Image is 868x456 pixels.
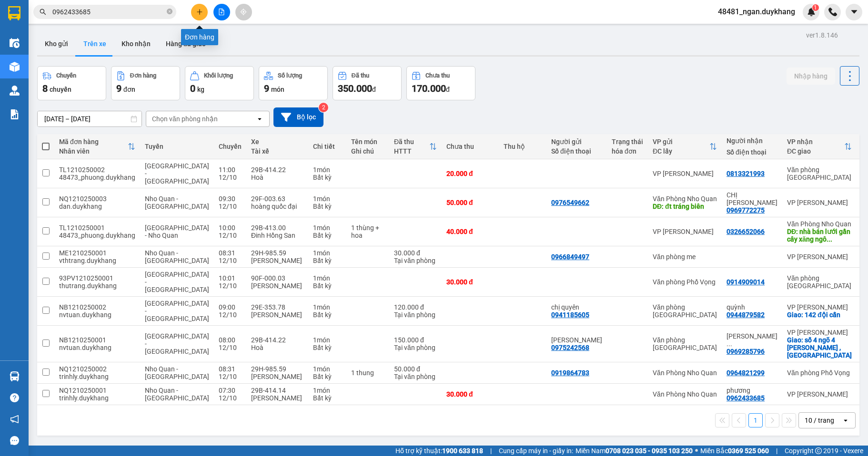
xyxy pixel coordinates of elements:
div: trinhly.duykhang [59,394,135,402]
div: 1 món [313,387,342,394]
div: Văn phòng [GEOGRAPHIC_DATA] [787,274,852,290]
div: ME1210250001 [59,249,135,257]
div: Văn phòng Phố Vọng [787,369,852,377]
div: Bất kỳ [313,373,342,380]
div: 29B-414.14 [251,387,303,394]
div: Bất kỳ [313,311,342,319]
div: Chuyến [219,143,242,150]
div: 30.000 đ [446,390,494,398]
div: Giao: số 4 ngõ 4 võng thị , tay hồ [787,336,852,359]
div: 12/10 [219,203,242,210]
button: Nhập hàng [787,68,835,85]
div: [PERSON_NAME] [251,373,303,380]
div: Tại văn phòng [394,373,437,380]
div: 0969285796 [727,348,765,355]
button: caret-down [846,4,862,20]
div: Văn Phòng Nho Quan [787,220,852,228]
div: TL1210250002 [59,166,135,174]
div: 12/10 [219,174,242,181]
div: VP [PERSON_NAME] [653,170,717,177]
div: Người gửi [551,138,602,146]
span: món [271,86,284,93]
div: VP gửi [653,138,709,146]
span: đ [446,86,450,93]
div: 29B-413.00 [251,224,303,232]
div: VP [PERSON_NAME] [787,253,852,261]
div: Tài xế [251,147,303,155]
div: Đã thu [394,138,429,146]
div: Đã thu [352,72,369,79]
span: | [490,446,492,456]
div: VP [PERSON_NAME] [653,228,717,235]
svg: open [256,115,263,123]
div: VP [PERSON_NAME] [787,303,852,311]
div: 30.000 đ [446,278,494,286]
div: 1 món [313,224,342,232]
div: Bất kỳ [313,344,342,351]
div: 1 món [313,249,342,257]
button: aim [235,4,252,20]
div: trinhly.duykhang [59,373,135,380]
div: 120.000 đ [394,303,437,311]
div: Tên món [351,138,384,146]
button: Chuyến8chuyến [37,66,106,100]
div: 0944879582 [727,311,765,319]
sup: 1 [812,4,819,11]
div: 0326652066 [727,228,765,235]
div: Đơn hàng [181,29,218,45]
span: kg [197,86,204,93]
span: message [10,436,19,445]
div: VP [PERSON_NAME] [787,329,852,336]
div: 08:00 [219,336,242,344]
span: aim [240,9,247,15]
div: quỳnh [727,303,777,311]
input: Select a date range. [38,111,141,126]
div: 29B-414.22 [251,336,303,344]
span: [GEOGRAPHIC_DATA] - Nho Quan [145,224,209,239]
div: dan.duykhang [59,203,135,210]
div: Bất kỳ [313,203,342,210]
button: Đơn hàng9đơn [111,66,180,100]
div: Bất kỳ [313,394,342,402]
div: Tại văn phòng [394,311,437,319]
span: Nho Quan - [GEOGRAPHIC_DATA] [145,249,209,264]
div: đinh đức trung [551,336,602,344]
div: [PERSON_NAME] [251,394,303,402]
span: Nho Quan - [GEOGRAPHIC_DATA] [145,365,209,380]
div: Tại văn phòng [394,344,437,351]
div: Văn phòng [GEOGRAPHIC_DATA] [653,336,717,351]
div: HTTT [394,147,429,155]
th: Toggle SortBy [782,134,857,159]
div: Văn Phòng Nho Quan [653,195,717,203]
div: [PERSON_NAME] [251,311,303,319]
div: Văn Phòng Nho Quan [653,390,717,398]
img: warehouse-icon [10,371,20,381]
div: Số điện thoại [551,147,602,155]
th: Toggle SortBy [648,134,722,159]
div: Ghi chú [351,147,384,155]
span: 350.000 [338,83,372,94]
div: Văn phòng Phố Vọng [653,278,717,286]
div: 1 món [313,303,342,311]
div: 1 món [313,274,342,282]
span: Nho Quan - [GEOGRAPHIC_DATA] [145,195,209,210]
strong: 0708 023 035 - 0935 103 250 [606,447,693,455]
div: 93PV1210250001 [59,274,135,282]
div: 0964821299 [727,369,765,377]
div: 10:00 [219,224,242,232]
div: Số điện thoại [727,148,777,156]
span: ⚪️ [695,449,698,453]
span: [GEOGRAPHIC_DATA] - [GEOGRAPHIC_DATA] [145,271,209,293]
button: Kho gửi [37,32,76,55]
div: Văn Phòng Nho Quan [653,369,717,377]
div: nvtuan.duykhang [59,344,135,351]
th: Toggle SortBy [54,134,140,159]
div: Chuyến [56,72,76,79]
div: Mã đơn hàng [59,138,128,146]
span: 0 [190,83,195,94]
div: Bất kỳ [313,232,342,239]
div: Chưa thu [446,143,494,150]
div: VP nhận [787,138,844,146]
svg: open [842,417,849,424]
img: warehouse-icon [10,38,20,48]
